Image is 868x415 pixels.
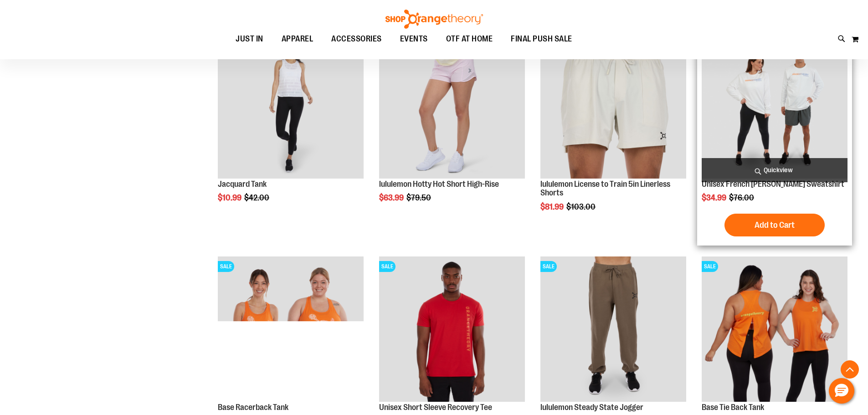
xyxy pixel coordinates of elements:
a: Base Racerback Tank [218,403,288,412]
span: OTF AT HOME [446,29,493,49]
img: Shop Orangetheory [384,10,484,29]
span: EVENTS [400,29,428,49]
a: Product image for Base Tie Back TankSALE [702,256,847,404]
span: $10.99 [218,193,243,202]
div: product [375,28,529,226]
div: product [697,28,852,246]
span: SALE [540,261,557,272]
img: Unisex French Terry Crewneck Sweatshirt primary image [702,33,847,179]
span: $79.50 [406,193,432,202]
img: lululemon License to Train 5in Linerless Shorts [540,33,686,179]
span: SALE [218,261,234,272]
a: lululemon License to Train 5in Linerless ShortsSALE [540,33,686,180]
a: lululemon License to Train 5in Linerless Shorts [540,179,670,198]
span: $42.00 [244,193,271,202]
span: JUST IN [236,29,263,49]
img: lululemon Steady State Jogger [540,256,686,402]
span: APPAREL [282,29,313,49]
span: $34.99 [702,193,728,202]
a: Product image for Unisex Short Sleeve Recovery TeeSALE [379,256,525,404]
a: Unisex Short Sleeve Recovery Tee [379,403,492,412]
img: lululemon Hotty Hot Short High-Rise [379,33,525,179]
img: Product image for Base Racerback Tank [218,256,364,402]
a: Jacquard Tank [218,179,267,189]
a: lululemon Hotty Hot Short High-RiseSALE [379,33,525,180]
a: OTF AT HOME [437,29,502,50]
span: Add to Cart [755,220,795,230]
a: JUST IN [226,29,272,50]
a: lululemon Steady State Jogger [540,403,643,412]
a: Base Tie Back Tank [702,403,764,412]
a: lululemon Hotty Hot Short High-Rise [379,179,499,189]
div: product [213,28,368,226]
a: Quickview [702,158,847,182]
a: Front view of Jacquard TankSALE [218,33,364,180]
div: product [536,28,691,235]
span: $76.00 [729,193,755,202]
a: APPAREL [272,29,323,50]
img: Product image for Base Tie Back Tank [702,256,847,402]
a: ACCESSORIES [322,29,391,50]
img: Front view of Jacquard Tank [218,33,364,179]
span: $63.99 [379,193,405,202]
span: ACCESSORIES [331,29,382,49]
span: $103.00 [566,202,597,211]
span: SALE [702,261,718,272]
button: Hello, have a question? Let’s chat. [829,378,854,404]
button: Back To Top [841,360,859,379]
span: FINAL PUSH SALE [511,29,572,49]
a: Unisex French [PERSON_NAME] Sweatshirt [702,179,844,189]
img: Product image for Unisex Short Sleeve Recovery Tee [379,256,525,402]
span: $81.99 [540,202,565,211]
a: EVENTS [391,29,437,50]
a: Unisex French Terry Crewneck Sweatshirt primary imageSALE [702,33,847,180]
button: Add to Cart [724,214,825,236]
a: lululemon Steady State JoggerSALE [540,256,686,404]
a: Product image for Base Racerback TankSALE [218,256,364,404]
a: FINAL PUSH SALE [502,29,581,49]
span: SALE [379,261,395,272]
